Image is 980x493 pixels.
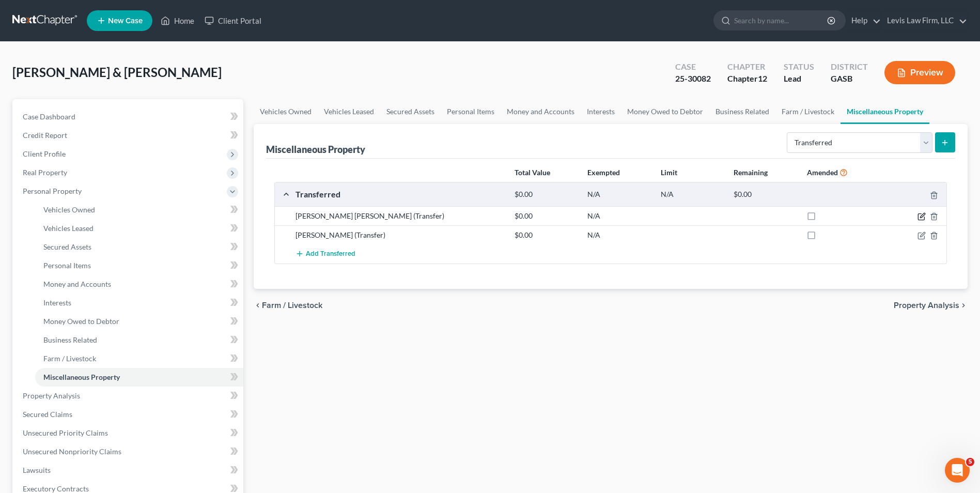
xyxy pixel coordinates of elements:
[266,143,365,156] div: Miscellaneous Property
[734,11,829,30] input: Search by name...
[23,466,51,474] span: Lawsuits
[43,261,91,270] span: Personal Items
[318,99,380,124] a: Vehicles Leased
[841,99,929,124] a: Miscellaneous Property
[43,298,71,307] span: Interests
[43,354,96,363] span: Farm / Livestock
[14,424,243,442] a: Unsecured Priority Claims
[587,168,620,177] strong: Exempted
[23,447,121,456] span: Unsecured Nonpriority Claims
[254,301,322,310] button: chevron_left Farm / Livestock
[23,187,82,195] span: Personal Property
[23,428,108,437] span: Unsecured Priority Claims
[509,230,582,240] div: $0.00
[14,442,243,461] a: Unsecured Nonpriority Claims
[43,242,91,251] span: Secured Assets
[43,205,95,214] span: Vehicles Owned
[959,301,968,310] i: chevron_right
[675,61,711,73] div: Case
[966,458,974,466] span: 5
[23,131,67,140] span: Credit Report
[582,211,655,221] div: N/A
[831,73,868,85] div: GASB
[306,250,355,258] span: Add Transferred
[295,244,355,264] button: Add Transferred
[12,65,222,80] span: [PERSON_NAME] & [PERSON_NAME]
[14,387,243,405] a: Property Analysis
[290,189,509,199] div: Transferred
[35,331,243,349] a: Business Related
[380,99,441,124] a: Secured Assets
[784,73,814,85] div: Lead
[108,17,143,25] span: New Case
[884,61,955,84] button: Preview
[675,73,711,85] div: 25-30082
[35,201,243,219] a: Vehicles Owned
[441,99,501,124] a: Personal Items
[727,73,767,85] div: Chapter
[35,238,243,256] a: Secured Assets
[35,219,243,238] a: Vehicles Leased
[35,312,243,331] a: Money Owed to Debtor
[262,301,322,310] span: Farm / Livestock
[23,391,80,400] span: Property Analysis
[23,149,66,158] span: Client Profile
[734,168,768,177] strong: Remaining
[43,373,120,381] span: Miscellaneous Property
[775,99,841,124] a: Farm / Livestock
[661,168,677,177] strong: Limit
[35,294,243,312] a: Interests
[290,211,509,221] div: [PERSON_NAME] [PERSON_NAME] (Transfer)
[582,190,655,199] div: N/A
[35,275,243,294] a: Money and Accounts
[14,461,243,480] a: Lawsuits
[43,317,119,326] span: Money Owed to Debtor
[254,301,262,310] i: chevron_left
[23,168,67,177] span: Real Property
[656,190,728,199] div: N/A
[23,112,75,121] span: Case Dashboard
[509,211,582,221] div: $0.00
[582,230,655,240] div: N/A
[882,11,967,30] a: Levis Law Firm, LLC
[35,349,243,368] a: Farm / Livestock
[35,368,243,387] a: Miscellaneous Property
[43,280,111,288] span: Money and Accounts
[758,73,767,83] span: 12
[155,11,199,30] a: Home
[290,230,509,240] div: [PERSON_NAME] (Transfer)
[509,190,582,199] div: $0.00
[709,99,775,124] a: Business Related
[199,11,267,30] a: Client Portal
[728,190,801,199] div: $0.00
[515,168,550,177] strong: Total Value
[807,168,838,177] strong: Amended
[43,224,94,233] span: Vehicles Leased
[14,126,243,145] a: Credit Report
[23,410,72,419] span: Secured Claims
[945,458,970,483] iframe: Intercom live chat
[23,484,89,493] span: Executory Contracts
[501,99,581,124] a: Money and Accounts
[831,61,868,73] div: District
[727,61,767,73] div: Chapter
[14,107,243,126] a: Case Dashboard
[846,11,881,30] a: Help
[894,301,959,310] span: Property Analysis
[14,405,243,424] a: Secured Claims
[43,335,97,344] span: Business Related
[35,256,243,275] a: Personal Items
[621,99,709,124] a: Money Owed to Debtor
[254,99,318,124] a: Vehicles Owned
[784,61,814,73] div: Status
[581,99,621,124] a: Interests
[894,301,968,310] button: Property Analysis chevron_right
